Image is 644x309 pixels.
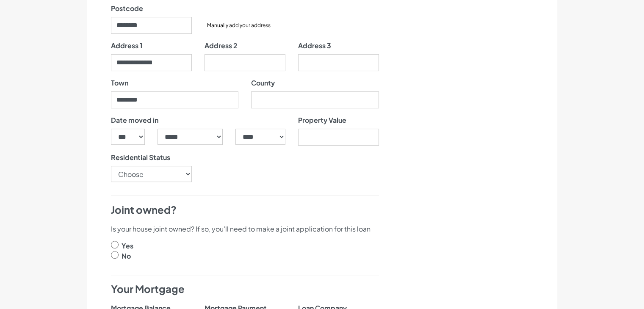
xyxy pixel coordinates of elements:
h4: Your Mortgage [111,282,379,296]
label: Property Value [298,115,346,125]
label: Yes [122,241,133,251]
p: Is your house joint owned? If so, you'll need to make a joint application for this loan [111,224,379,234]
label: Address 2 [205,41,238,51]
label: Town [111,78,128,88]
button: Manually add your address [205,21,273,30]
label: No [122,251,131,261]
label: Address 3 [298,41,331,51]
label: Residential Status [111,152,170,163]
label: Address 1 [111,41,142,51]
label: Date moved in [111,115,158,125]
label: County [251,78,275,88]
h4: Joint owned? [111,203,379,217]
label: Postcode [111,3,143,14]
